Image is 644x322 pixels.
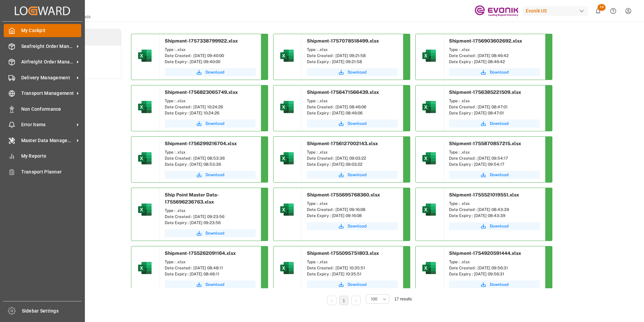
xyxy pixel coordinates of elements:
div: Date Expiry : [DATE] 08:46:42 [449,59,540,65]
a: 1 [343,298,345,303]
span: Download [205,69,224,75]
a: My Cockpit [4,24,81,37]
span: Shipment-1756127002143.xlsx [307,141,378,146]
div: Date Expiry : [DATE] 08:53:36 [165,161,256,167]
div: Date Created : [DATE] 10:35:51 [307,265,398,271]
div: Type : .xlsx [307,259,398,265]
span: 14 [598,4,606,11]
span: Shipment-1755262091164.xlsx [165,250,236,256]
button: Evonik US [523,4,590,17]
li: 1 [339,296,349,305]
div: Date Created : [DATE] 09:23:56 [165,214,256,220]
button: Download [449,280,540,289]
div: Date Expiry : [DATE] 09:40:00 [165,59,256,65]
img: microsoft-excel-2019--v1.png [279,48,295,64]
span: Download [490,172,509,178]
span: Shipment-1756299216704.xlsx [165,141,237,146]
span: Seafreight Order Management [21,43,74,50]
span: Shipment-1757338799922.xlsx [165,38,238,44]
span: 17 results [394,297,412,301]
div: Date Expiry : [DATE] 09:16:08 [307,213,398,219]
span: Download [205,120,224,127]
span: Airfreight Order Management [21,58,74,65]
div: Date Created : [DATE] 09:21:58 [307,53,398,59]
a: Download [165,119,256,128]
div: Date Created : [DATE] 09:16:08 [307,207,398,213]
div: Date Expiry : [DATE] 08:47:01 [449,110,540,116]
div: Date Created : [DATE] 09:40:00 [165,53,256,59]
div: Type : .xlsx [307,98,398,104]
span: Master Data Management [21,137,74,144]
span: Non Conformance [21,106,82,113]
div: Type : .xlsx [165,149,256,155]
div: Type : .xlsx [165,259,256,265]
img: microsoft-excel-2019--v1.png [421,48,437,64]
span: Download [205,281,224,288]
span: Download [348,281,366,288]
span: Transport Planner [21,168,82,176]
span: Shipment-1756471566439.xlsx [307,89,379,95]
div: Date Created : [DATE] 08:46:42 [449,53,540,59]
div: Date Created : [DATE] 09:56:31 [449,265,540,271]
span: Delivery Management [21,74,74,81]
span: Shipment-1755695768360.xlsx [307,192,380,197]
button: Download [449,119,540,128]
span: Download [348,172,366,178]
a: My Reports [4,150,81,163]
img: Evonik-brand-mark-Deep-Purple-RGB.jpeg_1700498283.jpeg [475,5,518,17]
span: Download [205,230,224,236]
span: Download [205,172,224,178]
div: Type : .xlsx [449,200,540,207]
button: Download [307,68,398,76]
img: microsoft-excel-2019--v1.png [279,99,295,115]
img: microsoft-excel-2019--v1.png [137,48,153,64]
img: microsoft-excel-2019--v1.png [137,150,153,166]
img: microsoft-excel-2019--v1.png [421,202,437,218]
div: Date Created : [DATE] 08:43:39 [449,207,540,213]
span: Shipment-1756385221509.xlsx [449,89,521,95]
button: Help Center [606,3,621,19]
img: microsoft-excel-2019--v1.png [279,202,295,218]
button: Download [449,68,540,76]
button: Download [307,222,398,230]
span: Download [490,69,509,75]
span: Shipment-1755095751803.xlsx [307,250,379,256]
div: Date Expiry : [DATE] 08:43:39 [449,213,540,219]
span: 100 [371,296,377,302]
span: Error Items [21,121,74,128]
img: microsoft-excel-2019--v1.png [137,260,153,276]
span: Shipment-1755521019551.xlsx [449,192,519,197]
button: Download [165,280,256,289]
button: Download [307,119,398,128]
span: Transport Management [21,90,74,97]
div: Type : .xlsx [449,98,540,104]
div: Date Expiry : [DATE] 09:56:31 [449,271,540,277]
button: Download [449,171,540,179]
img: microsoft-excel-2019--v1.png [279,260,295,276]
div: Type : .xlsx [449,149,540,155]
img: microsoft-excel-2019--v1.png [421,99,437,115]
span: Download [490,281,509,288]
div: Date Expiry : [DATE] 08:48:11 [165,271,256,277]
button: open menu [366,294,389,304]
li: Next Page [351,296,361,305]
div: Date Created : [DATE] 08:47:01 [449,104,540,110]
span: Shipment-1756823065749.xlsx [165,89,238,95]
span: Ship Point Master Data-1755696236763.xlsx [165,192,219,205]
button: Download [449,222,540,230]
img: microsoft-excel-2019--v1.png [421,150,437,166]
div: Date Created : [DATE] 08:53:36 [165,155,256,161]
div: Date Expiry : [DATE] 10:24:26 [165,110,256,116]
button: Download [165,229,256,237]
div: Date Created : [DATE] 09:54:17 [449,155,540,161]
button: Download [165,171,256,179]
div: Type : .xlsx [449,259,540,265]
button: Download [307,280,398,289]
div: Date Expiry : [DATE] 09:21:58 [307,59,398,65]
